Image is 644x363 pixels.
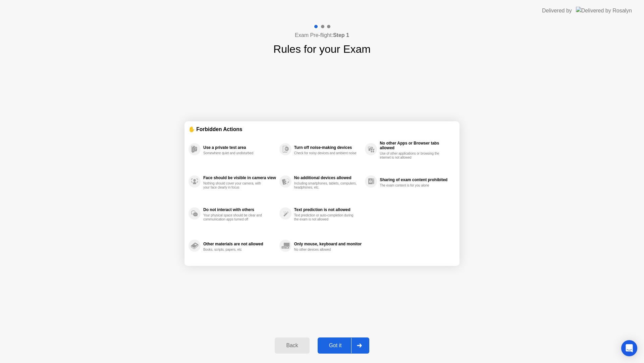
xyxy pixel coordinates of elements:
[542,7,572,15] div: Delivered by
[273,41,371,57] h1: Rules for your Exam
[320,342,351,349] div: Got it
[294,151,358,155] div: Check for noisy devices and ambient noise
[294,175,362,180] div: No additional devices allowed
[380,184,443,188] div: The exam content is for you alone
[277,342,307,349] div: Back
[203,207,276,212] div: Do not interact with others
[576,7,632,14] img: Delivered by Rosalyn
[621,340,637,356] div: Open Intercom Messenger
[203,145,276,150] div: Use a private test area
[294,213,358,221] div: Text prediction or auto-completion during the exam is not allowed
[203,248,267,252] div: Books, scripts, papers, etc
[275,337,309,354] button: Back
[380,152,443,160] div: Use of other applications or browsing the internet is not allowed
[294,242,362,246] div: Only mouse, keyboard and monitor
[203,151,267,155] div: Somewhere quiet and undisturbed
[203,182,267,190] div: Nothing should cover your camera, with your face clearly in focus
[380,141,452,150] div: No other Apps or Browser tabs allowed
[333,32,349,38] b: Step 1
[295,31,349,39] h4: Exam Pre-flight:
[318,337,369,354] button: Got it
[380,177,452,182] div: Sharing of exam content prohibited
[203,175,276,180] div: Face should be visible in camera view
[294,248,358,252] div: No other devices allowed
[203,213,267,221] div: Your physical space should be clear and communication apps turned off
[189,125,455,133] div: ✋ Forbidden Actions
[294,145,362,150] div: Turn off noise-making devices
[294,182,358,190] div: Including smartphones, tablets, computers, headphones, etc.
[203,242,276,246] div: Other materials are not allowed
[294,207,362,212] div: Text prediction is not allowed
